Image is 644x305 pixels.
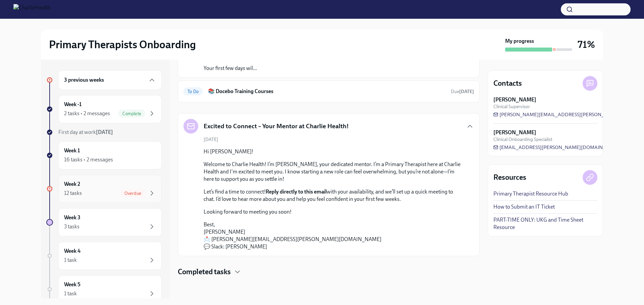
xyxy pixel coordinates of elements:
[493,96,536,103] strong: [PERSON_NAME]
[64,110,110,117] div: 2 tasks • 2 messages
[208,88,445,95] h6: 📚 Docebo Training Courses
[64,247,80,255] h6: Week 4
[46,242,162,270] a: Week 41 task
[204,188,463,203] p: Let’s find a time to connect! with your availability, and we’ll set up a quick meeting to chat. I...
[58,129,113,135] span: First day at work
[46,275,162,303] a: Week 51 task
[493,203,555,211] a: How to Submit an IT Ticket
[46,208,162,236] a: Week 33 tasks
[459,89,474,94] strong: [DATE]
[64,281,80,288] h6: Week 5
[493,136,552,143] span: Clinical Onboarding Specialist
[46,175,162,203] a: Week 212 tasksOverdue
[96,129,113,135] strong: [DATE]
[266,188,327,195] strong: Reply directly to this email
[204,208,463,216] p: Looking forward to meeting you soon!
[204,122,349,131] h5: Excited to Connect – Your Mentor at Charlie Health!
[505,37,534,45] strong: My progress
[178,267,480,277] div: Completed tasks
[493,144,622,151] a: [EMAIL_ADDRESS][PERSON_NAME][DOMAIN_NAME]
[204,221,463,250] p: Best, [PERSON_NAME] 📩 [PERSON_NAME][EMAIL_ADDRESS][PERSON_NAME][DOMAIN_NAME] 💬 Slack: [PERSON_NAME]
[46,141,162,169] a: Week 116 tasks • 2 messages
[493,190,568,198] a: Primary Therapist Resource Hub
[64,214,80,221] h6: Week 3
[451,88,474,95] span: August 12th, 2025 07:00
[493,216,597,231] a: PART-TIME ONLY: UKG and Time Sheet Resource
[64,256,77,264] div: 1 task
[64,147,80,154] h6: Week 1
[204,65,351,72] p: Your first few days wil...
[46,129,162,136] a: First day at work[DATE]
[120,191,145,196] span: Overdue
[49,38,196,51] h2: Primary Therapists Onboarding
[64,156,113,163] div: 16 tasks • 2 messages
[64,101,82,108] h6: Week -1
[64,76,104,84] h6: 3 previous weeks
[64,180,80,188] h6: Week 2
[183,86,474,97] a: To Do📚 Docebo Training CoursesDue[DATE]
[493,172,526,182] h4: Resources
[204,161,463,183] p: Welcome to Charlie Health! I’m [PERSON_NAME], your dedicated mentor. I’m a Primary Therapist here...
[64,189,82,197] div: 12 tasks
[493,129,536,136] strong: [PERSON_NAME]
[451,89,474,94] span: Due
[178,267,231,277] h4: Completed tasks
[46,95,162,123] a: Week -12 tasks • 2 messagesComplete
[204,136,218,143] span: [DATE]
[493,78,522,88] h4: Contacts
[64,290,77,297] div: 1 task
[118,111,145,116] span: Complete
[58,70,162,90] div: 3 previous weeks
[204,148,463,155] p: Hi [PERSON_NAME]!
[578,39,595,51] h3: 71%
[183,89,203,94] span: To Do
[64,223,79,230] div: 3 tasks
[493,103,530,110] span: Clinical Supervisor
[13,4,51,15] img: CharlieHealth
